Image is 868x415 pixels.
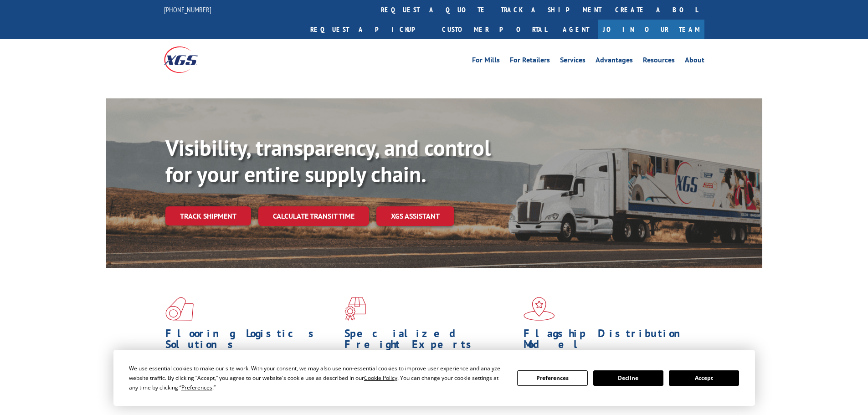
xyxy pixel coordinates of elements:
[165,297,194,321] img: xgs-icon-total-supply-chain-intelligence-red
[685,56,704,67] a: About
[472,56,500,67] a: For Mills
[165,328,338,354] h1: Flooring Logistics Solutions
[129,364,506,392] div: We use essential cookies to make our site work. With your consent, we may also use non-essential ...
[669,370,739,386] button: Accept
[164,5,211,14] a: [PHONE_NUMBER]
[643,56,675,67] a: Resources
[376,206,454,226] a: XGS ASSISTANT
[524,297,555,321] img: xgs-icon-flagship-distribution-model-red
[344,297,366,321] img: xgs-icon-focused-on-flooring-red
[113,350,755,406] div: Cookie Consent Prompt
[598,20,704,39] a: Join Our Team
[181,384,212,391] span: Preferences
[165,133,491,188] b: Visibility, transparency, and control for your entire supply chain.
[435,20,554,39] a: Customer Portal
[554,20,598,39] a: Agent
[596,56,633,67] a: Advantages
[524,328,696,354] h1: Flagship Distribution Model
[303,20,435,39] a: Request a pickup
[364,374,397,382] span: Cookie Policy
[517,370,587,386] button: Preferences
[165,206,251,225] a: Track shipment
[560,56,586,67] a: Services
[510,56,550,67] a: For Retailers
[258,206,369,226] a: Calculate transit time
[344,328,517,354] h1: Specialized Freight Experts
[593,370,663,386] button: Decline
